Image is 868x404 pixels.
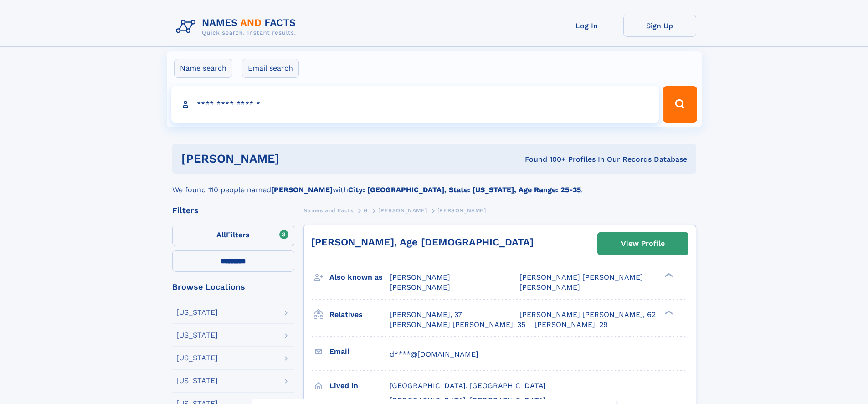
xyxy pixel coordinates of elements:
[172,206,294,215] div: Filters
[364,205,368,216] a: G
[364,207,368,214] span: G
[172,283,294,291] div: Browse Locations
[176,309,218,316] div: [US_STATE]
[172,15,303,39] img: Logo Names and Facts
[390,310,462,320] a: [PERSON_NAME], 37
[378,207,427,214] span: [PERSON_NAME]
[623,15,696,37] a: Sign Up
[172,174,696,195] div: We found 110 people named with .
[174,59,232,78] label: Name search
[519,273,643,281] span: [PERSON_NAME] [PERSON_NAME]
[176,332,218,339] div: [US_STATE]
[663,309,673,315] div: ❯
[534,320,608,330] a: [PERSON_NAME], 29
[181,153,402,164] h1: [PERSON_NAME]
[172,225,294,246] label: Filters
[402,154,687,164] div: Found 100+ Profiles In Our Records Database
[329,270,390,285] h3: Also known as
[242,59,299,78] label: Email search
[348,185,581,194] b: City: [GEOGRAPHIC_DATA], State: [US_STATE], Age Range: 25-35
[329,344,390,359] h3: Email
[311,236,534,248] a: [PERSON_NAME], Age [DEMOGRAPHIC_DATA]
[550,15,623,37] a: Log In
[176,377,218,384] div: [US_STATE]
[329,307,390,322] h3: Relatives
[390,283,450,291] span: [PERSON_NAME]
[378,205,427,216] a: [PERSON_NAME]
[176,354,218,362] div: [US_STATE]
[621,233,665,254] div: View Profile
[329,378,390,394] h3: Lived in
[663,86,697,123] button: Search Button
[303,205,354,216] a: Names and Facts
[663,272,673,278] div: ❯
[390,273,450,281] span: [PERSON_NAME]
[216,230,226,239] span: All
[519,283,580,291] span: [PERSON_NAME]
[598,233,688,255] a: View Profile
[171,86,659,123] input: search input
[390,320,525,330] a: [PERSON_NAME] [PERSON_NAME], 35
[437,207,486,214] span: [PERSON_NAME]
[519,310,656,320] a: [PERSON_NAME] [PERSON_NAME], 62
[271,185,333,194] b: [PERSON_NAME]
[390,381,546,390] span: [GEOGRAPHIC_DATA], [GEOGRAPHIC_DATA]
